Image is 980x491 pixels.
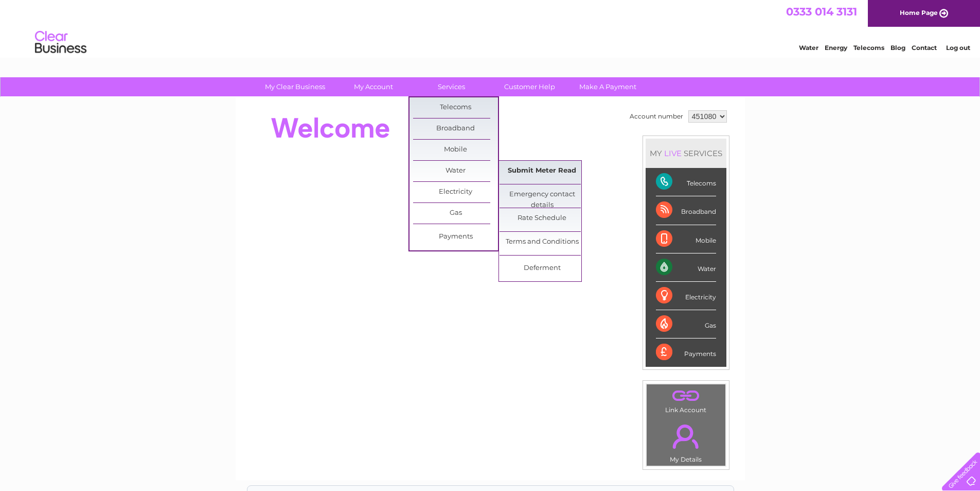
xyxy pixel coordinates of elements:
[253,77,337,96] a: My Clear Business
[500,232,584,252] a: Terms and Conditions
[656,282,716,310] div: Electricity
[646,416,726,466] td: My Details
[413,118,498,139] a: Broadband
[413,161,498,181] a: Water
[331,77,416,96] a: My Account
[946,44,970,52] a: Log out
[500,208,584,229] a: Rate Schedule
[413,140,498,160] a: Mobile
[413,203,498,224] a: Gas
[825,44,847,52] a: Energy
[649,418,723,454] a: .
[413,227,498,247] a: Payments
[656,253,716,282] div: Water
[890,44,905,52] a: Blog
[853,44,884,52] a: Telecoms
[646,139,726,168] div: MY SERVICES
[247,6,734,50] div: Clear Business is a trading name of Verastar Limited (registered in [GEOGRAPHIC_DATA] No. 3667643...
[799,44,818,52] a: Water
[409,77,494,96] a: Services
[656,196,716,225] div: Broadband
[646,384,726,416] td: Link Account
[413,97,498,118] a: Telecoms
[500,161,584,181] a: Submit Meter Read
[500,184,584,205] a: Emergency contact details
[656,310,716,338] div: Gas
[912,44,937,52] a: Contact
[649,387,723,405] a: .
[413,182,498,202] a: Electricity
[656,338,716,366] div: Payments
[500,258,584,279] a: Deferment
[565,77,650,96] a: Make A Payment
[34,27,87,58] img: logo.png
[786,5,857,18] a: 0333 014 3131
[656,225,716,253] div: Mobile
[662,148,684,158] div: LIVE
[656,168,716,196] div: Telecoms
[487,77,572,96] a: Customer Help
[627,108,686,125] td: Account number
